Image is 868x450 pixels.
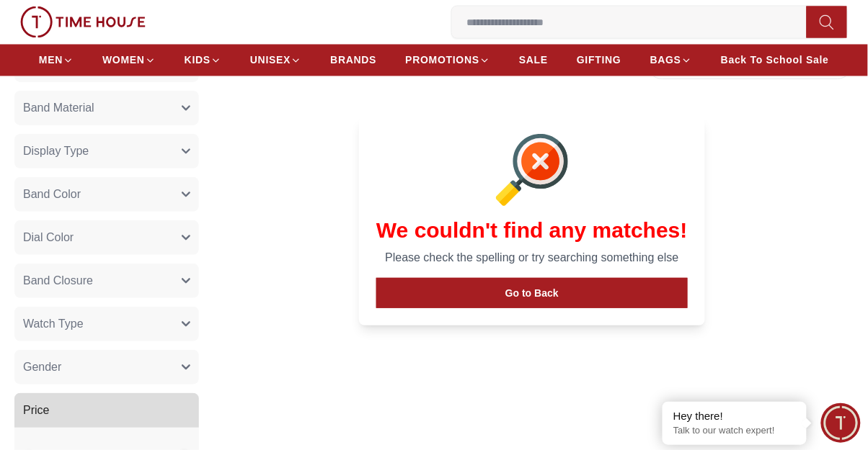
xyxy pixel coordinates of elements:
[14,350,199,384] button: Gender
[102,53,145,68] span: WOMEN
[14,91,199,125] button: Band Material
[405,53,479,68] span: PROMOTIONS
[673,409,796,423] div: Hey there!
[185,53,211,68] span: KIDS
[14,393,199,428] button: Price
[23,186,81,203] span: Band Color
[39,48,74,73] a: MEN
[23,272,93,289] span: Band Closure
[102,48,156,73] a: WOMEN
[405,48,490,73] a: PROMOTIONS
[650,48,692,73] a: BAGS
[14,264,199,298] button: Band Closure
[250,48,301,73] a: UNISEX
[14,177,199,212] button: Band Color
[250,53,291,68] span: UNISEX
[519,53,548,68] span: SALE
[376,278,688,308] button: Go to Back
[330,48,376,73] a: BRANDS
[23,99,94,117] span: Band Material
[23,359,61,376] span: Gender
[23,315,84,333] span: Watch Type
[14,220,199,255] button: Dial Color
[330,53,376,68] span: BRANDS
[376,249,688,266] p: Please check the spelling or try searching something else
[14,307,199,341] button: Watch Type
[23,229,74,246] span: Dial Color
[650,53,681,68] span: BAGS
[821,403,861,443] div: Chat Widget
[519,48,548,73] a: SALE
[673,425,796,437] p: Talk to our watch expert!
[185,48,221,73] a: KIDS
[577,48,621,73] a: GIFTING
[577,53,621,68] span: GIFTING
[14,134,199,168] button: Display Type
[721,53,829,68] span: Back To School Sale
[20,6,146,38] img: ...
[376,217,688,243] h1: We couldn't find any matches!
[721,48,829,73] a: Back To School Sale
[23,143,89,160] span: Display Type
[39,53,63,68] span: MEN
[23,402,49,419] span: Price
